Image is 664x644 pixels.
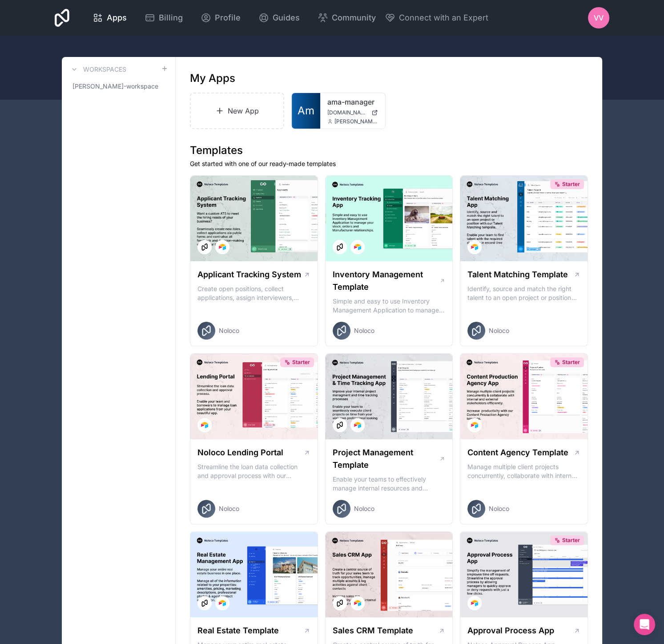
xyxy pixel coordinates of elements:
p: Create open positions, collect applications, assign interviewers, centralise candidate feedback a... [197,284,310,302]
img: Airtable Logo [354,243,361,251]
p: Get started with one of our ready-made templates [190,159,588,168]
img: Airtable Logo [471,243,478,251]
span: [PERSON_NAME]-workspace [72,82,158,91]
h1: Talent Matching Template [467,268,568,281]
h1: Project Management Template [333,446,439,471]
span: Noloco [219,326,239,335]
span: Am [298,104,314,118]
a: Billing [137,8,190,28]
span: Apps [107,12,127,24]
a: Am [292,93,320,129]
span: Community [332,12,376,24]
span: Noloco [354,326,374,335]
a: Community [310,8,383,28]
a: Guides [251,8,307,28]
span: Noloco [489,504,509,513]
img: Airtable Logo [354,599,361,607]
span: Starter [562,537,580,544]
img: Airtable Logo [201,421,208,429]
button: Connect with an Expert [385,12,488,24]
p: Simple and easy to use Inventory Management Application to manage your stock, orders and Manufact... [333,297,446,315]
span: Connect with an Expert [399,12,488,24]
span: Noloco [354,504,374,513]
h1: My Apps [190,71,235,85]
h1: Applicant Tracking System [197,268,301,281]
a: New App [190,93,284,129]
img: Airtable Logo [219,599,226,607]
img: Airtable Logo [219,243,226,251]
a: ama-manager [327,97,378,107]
img: Airtable Logo [471,599,478,607]
h1: Real Estate Template [197,624,279,637]
span: Starter [562,181,580,188]
h1: Approval Process App [467,624,554,637]
span: Noloco [219,504,239,513]
a: Apps [85,8,134,28]
span: [PERSON_NAME][EMAIL_ADDRESS][DOMAIN_NAME] [334,118,378,125]
span: [DOMAIN_NAME] [327,109,368,116]
img: Airtable Logo [354,421,361,429]
a: [PERSON_NAME]-workspace [69,78,168,94]
p: Enable your teams to effectively manage internal resources and execute client projects on time. [333,475,446,493]
a: Profile [193,8,248,28]
img: Airtable Logo [471,421,478,429]
h1: Sales CRM Template [333,624,413,637]
span: Billing [159,12,183,24]
span: Noloco [489,326,509,335]
p: Streamline the loan data collection and approval process with our Lending Portal template. [197,462,310,480]
span: Guides [273,12,300,24]
a: Workspaces [69,64,126,75]
h3: Workspaces [83,65,126,74]
div: Open Intercom Messenger [634,614,655,635]
p: Identify, source and match the right talent to an open project or position with our Talent Matchi... [467,284,580,302]
span: Starter [562,359,580,366]
a: [DOMAIN_NAME] [327,109,378,116]
h1: Content Agency Template [467,446,568,459]
h1: Noloco Lending Portal [197,446,283,459]
span: VV [594,12,604,23]
h1: Inventory Management Template [333,268,439,293]
h1: Templates [190,143,588,158]
span: Starter [292,359,310,366]
p: Manage multiple client projects concurrently, collaborate with internal and external stakeholders... [467,462,580,480]
span: Profile [215,12,241,24]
